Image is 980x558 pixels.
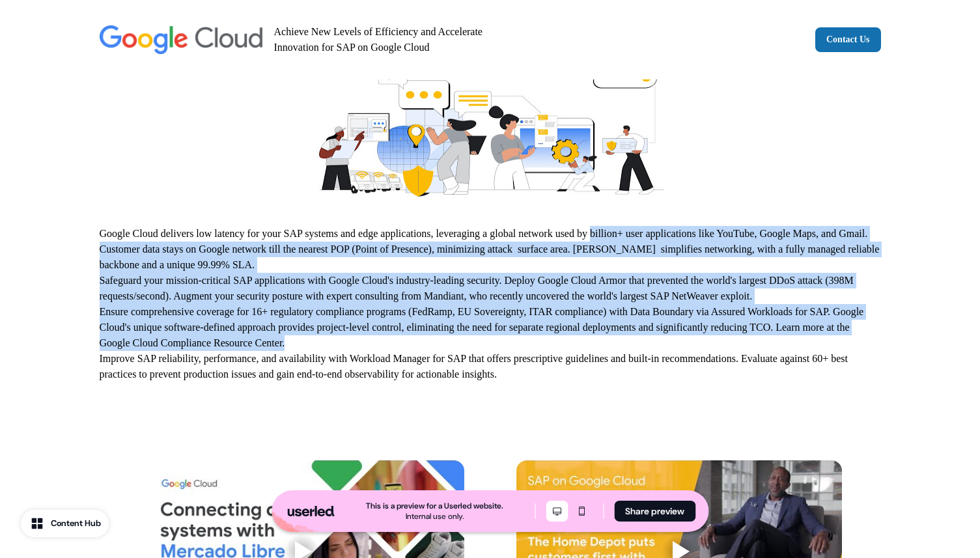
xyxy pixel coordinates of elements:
button: Share preview [614,501,695,522]
div: Content Hub [51,517,101,530]
span: Improve SAP reliability, performance, and availability with Workload Manager for SAP that offers ... [100,353,848,380]
button: Desktop mode [546,501,568,522]
span: Ensure comprehensive coverage for 16+ regulatory compliance programs (FedRamp, EU Sovereignty, IT... [100,306,864,348]
p: Achieve New Levels of Efficiency and Accelerate Innovation for SAP on Google Cloud [274,24,503,55]
span: Safeguard your mission-critical SAP applications with Google Cloud's industry-leading security. D... [100,275,854,301]
div: This is a preview for a Userled website. [366,501,503,511]
a: Contact Us [815,27,881,52]
button: Mobile mode [570,501,593,522]
span: Google Cloud delivers low latency for your SAP systems and edge applications, leveraging a global... [100,228,880,270]
button: Content Hub [21,510,109,537]
div: Internal use only. [406,511,464,522]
